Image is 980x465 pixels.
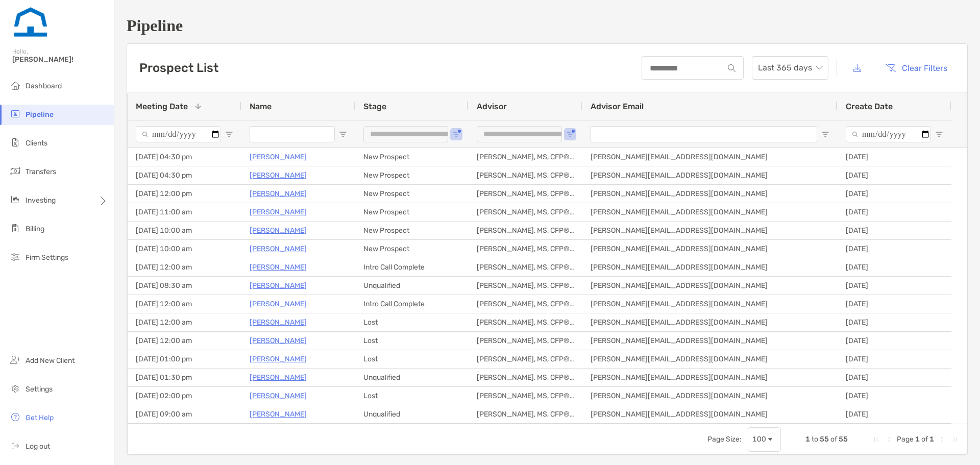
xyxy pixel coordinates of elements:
span: Investing [26,196,56,205]
img: input icon [728,64,736,72]
span: Firm Settings [26,253,68,262]
img: firm-settings icon [9,251,21,263]
img: logout icon [9,439,21,452]
div: New Prospect [355,240,469,258]
button: Open Filter Menu [935,130,943,138]
span: Clients [26,139,47,148]
div: [PERSON_NAME], MS, CFP®, CFA®, AFC® [469,240,582,258]
span: 1 [915,435,920,444]
span: Pipeline [26,110,54,119]
div: [PERSON_NAME][EMAIL_ADDRESS][DOMAIN_NAME] [582,350,838,368]
a: [PERSON_NAME] [250,151,307,163]
div: New Prospect [355,148,469,166]
div: [PERSON_NAME][EMAIL_ADDRESS][DOMAIN_NAME] [582,258,838,276]
div: [PERSON_NAME][EMAIL_ADDRESS][DOMAIN_NAME] [582,148,838,166]
span: 55 [820,435,829,444]
div: [DATE] 02:00 pm [128,387,241,405]
div: [DATE] [838,258,951,276]
img: transfers icon [9,165,21,177]
p: [PERSON_NAME] [250,279,307,292]
p: [PERSON_NAME] [250,371,307,384]
a: [PERSON_NAME] [250,261,307,274]
span: Dashboard [26,82,62,90]
span: [PERSON_NAME]! [12,55,108,64]
div: [DATE] [838,222,951,239]
img: billing icon [9,222,21,234]
div: [DATE] 09:00 am [128,405,241,423]
div: [DATE] 04:30 pm [128,166,241,184]
div: [DATE] 12:00 am [128,258,241,276]
p: [PERSON_NAME] [250,206,307,218]
h3: Prospect List [139,61,218,75]
button: Open Filter Menu [821,130,829,138]
div: [PERSON_NAME][EMAIL_ADDRESS][DOMAIN_NAME] [582,387,838,405]
div: [DATE] 12:00 pm [128,185,241,203]
div: [PERSON_NAME], MS, CFP®, CFA®, AFC® [469,258,582,276]
button: Open Filter Menu [566,130,574,138]
h1: Pipeline [127,16,968,35]
div: [DATE] [838,332,951,350]
div: [DATE] [838,350,951,368]
div: [PERSON_NAME], MS, CFP®, CFA®, AFC® [469,405,582,423]
div: [PERSON_NAME], MS, CFP®, CFA®, AFC® [469,295,582,313]
div: [PERSON_NAME], MS, CFP®, CFA®, AFC® [469,313,582,331]
div: [PERSON_NAME][EMAIL_ADDRESS][DOMAIN_NAME] [582,405,838,423]
span: Get Help [26,413,54,422]
div: [PERSON_NAME], MS, CFP®, CFA®, AFC® [469,350,582,368]
img: investing icon [9,193,21,206]
div: New Prospect [355,203,469,221]
img: get-help icon [9,411,21,423]
div: [DATE] 10:00 am [128,222,241,239]
img: pipeline icon [9,108,21,120]
div: [DATE] [838,185,951,203]
div: [PERSON_NAME], MS, CFP®, CFA®, AFC® [469,148,582,166]
a: [PERSON_NAME] [250,242,307,255]
span: to [812,435,818,444]
span: Settings [26,385,53,394]
a: [PERSON_NAME] [250,169,307,182]
div: [DATE] 11:00 am [128,203,241,221]
div: [DATE] [838,405,951,423]
div: [PERSON_NAME], MS, CFP®, CFA®, AFC® [469,332,582,350]
img: settings icon [9,382,21,395]
div: [DATE] [838,313,951,331]
a: [PERSON_NAME] [250,408,307,421]
p: [PERSON_NAME] [250,224,307,237]
div: [PERSON_NAME][EMAIL_ADDRESS][DOMAIN_NAME] [582,240,838,258]
div: [PERSON_NAME][EMAIL_ADDRESS][DOMAIN_NAME] [582,295,838,313]
span: Transfers [26,167,56,176]
div: [PERSON_NAME][EMAIL_ADDRESS][DOMAIN_NAME] [582,277,838,295]
div: Last Page [950,435,959,444]
span: 1 [929,435,934,444]
button: Open Filter Menu [452,130,460,138]
div: [PERSON_NAME][EMAIL_ADDRESS][DOMAIN_NAME] [582,369,838,386]
div: Lost [355,313,469,331]
div: [PERSON_NAME][EMAIL_ADDRESS][DOMAIN_NAME] [582,222,838,239]
span: Billing [26,225,44,233]
span: 1 [805,435,810,444]
div: [DATE] 12:00 am [128,313,241,331]
span: Log out [26,442,50,451]
div: Lost [355,350,469,368]
div: Page Size: [707,435,742,444]
div: [DATE] 01:00 pm [128,350,241,368]
img: dashboard icon [9,79,21,91]
div: Unqualified [355,277,469,295]
span: of [921,435,928,444]
button: Open Filter Menu [225,130,233,138]
p: [PERSON_NAME] [250,316,307,329]
div: First Page [872,435,880,444]
div: [DATE] 04:30 pm [128,148,241,166]
a: [PERSON_NAME] [250,298,307,310]
div: [DATE] [838,387,951,405]
a: [PERSON_NAME] [250,187,307,200]
div: [PERSON_NAME][EMAIL_ADDRESS][DOMAIN_NAME] [582,313,838,331]
div: [PERSON_NAME], MS, CFP®, CFA®, AFC® [469,222,582,239]
div: New Prospect [355,185,469,203]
